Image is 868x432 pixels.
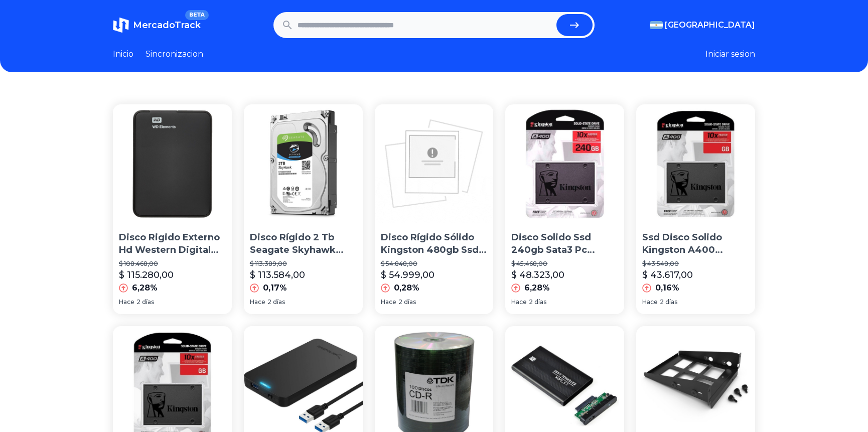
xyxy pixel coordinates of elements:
span: Hace [250,298,265,306]
p: $ 54.999,00 [381,268,435,282]
a: Sincronizacion [146,48,203,60]
span: 2 días [267,298,285,306]
span: Hace [642,298,658,306]
p: $ 43.617,00 [642,268,693,282]
p: $ 113.584,00 [250,268,305,282]
img: MercadoTrack [113,17,129,33]
img: Disco Solido Ssd 240gb Sata3 Pc Notebook Mac [505,104,624,223]
p: Disco Solido Ssd 240gb Sata3 Pc Notebook Mac [511,231,618,256]
p: 6,28% [524,282,550,294]
a: Ssd Disco Solido Kingston A400 240gb Sata 3 Simil Uv400Ssd Disco Solido Kingston A400 240gb Sata ... [636,104,755,314]
img: Disco Rígido 2 Tb Seagate Skyhawk Simil Purple Wd Dvr Cct [244,104,363,223]
img: Argentina [650,21,663,29]
span: Hace [381,298,396,306]
p: $ 54.848,00 [381,260,488,268]
p: $ 115.280,00 [119,268,174,282]
button: Iniciar sesion [705,48,755,60]
p: $ 113.389,00 [250,260,357,268]
span: Hace [119,298,134,306]
span: 2 días [529,298,546,306]
p: Ssd Disco Solido Kingston A400 240gb Sata 3 Simil Uv400 [642,231,749,256]
p: 0,28% [394,282,419,294]
button: [GEOGRAPHIC_DATA] [650,19,755,31]
p: $ 45.468,00 [511,260,618,268]
p: Disco Rígido Sólido Kingston 480gb Ssd Now A400 Sata3 2.5 [381,231,488,256]
a: MercadoTrackBETA [113,17,201,33]
p: 0,16% [655,282,679,294]
p: 6,28% [132,282,158,294]
a: Disco Solido Ssd 240gb Sata3 Pc Notebook MacDisco Solido Ssd 240gb Sata3 Pc Notebook Mac$ 45.468,... [505,104,624,314]
p: 0,17% [263,282,287,294]
p: Disco Rígido 2 Tb Seagate Skyhawk Simil Purple Wd Dvr Cct [250,231,357,256]
span: BETA [185,10,209,20]
img: Ssd Disco Solido Kingston A400 240gb Sata 3 Simil Uv400 [636,104,755,223]
span: Hace [511,298,527,306]
p: $ 43.548,00 [642,260,749,268]
a: Inicio [113,48,133,60]
span: 2 días [136,298,154,306]
img: Disco Rígido Sólido Kingston 480gb Ssd Now A400 Sata3 2.5 [375,104,494,223]
span: MercadoTrack [133,20,201,31]
a: Disco Rígido Sólido Kingston 480gb Ssd Now A400 Sata3 2.5Disco Rígido Sólido Kingston 480gb Ssd N... [375,104,494,314]
span: [GEOGRAPHIC_DATA] [665,19,755,31]
span: 2 días [660,298,677,306]
img: Disco Rigido Externo Hd Western Digital 1tb Usb 3.0 Win/mac [113,104,232,223]
p: $ 108.468,00 [119,260,226,268]
p: Disco Rigido Externo Hd Western Digital 1tb Usb 3.0 Win/mac [119,231,226,256]
a: Disco Rigido Externo Hd Western Digital 1tb Usb 3.0 Win/macDisco Rigido Externo Hd Western Digita... [113,104,232,314]
p: $ 48.323,00 [511,268,564,282]
a: Disco Rígido 2 Tb Seagate Skyhawk Simil Purple Wd Dvr CctDisco Rígido 2 Tb Seagate Skyhawk Simil ... [244,104,363,314]
span: 2 días [398,298,416,306]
